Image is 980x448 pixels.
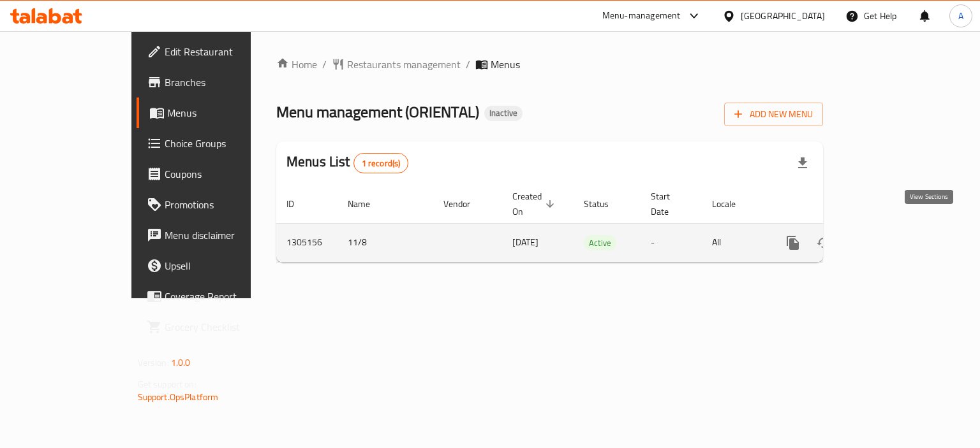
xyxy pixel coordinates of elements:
span: 1 record(s) [354,157,408,170]
span: Coupons [165,166,285,182]
span: Get support on: [138,376,197,393]
span: Locale [712,196,752,212]
span: Name [348,196,387,212]
span: Menus [491,57,520,72]
span: Menu management ( ORIENTAL ) [276,98,479,126]
a: Support.OpsPlatform [138,389,219,405]
span: Menus [167,105,285,120]
nav: breadcrumb [276,57,823,72]
td: 11/8 [338,223,433,262]
button: Add New Menu [724,103,823,126]
div: Inactive [484,106,523,121]
span: Version: [138,354,169,371]
span: A [958,9,963,23]
span: Inactive [484,108,523,119]
td: All [702,223,768,262]
div: Active [584,235,616,250]
a: Grocery Checklist [137,312,295,342]
span: ID [286,196,311,212]
span: Choice Groups [165,136,285,151]
span: Vendor [443,196,487,212]
button: more [778,228,808,258]
span: [DATE] [512,234,538,250]
span: Edit Restaurant [165,44,285,59]
li: / [322,57,327,72]
div: Total records count [353,153,409,173]
td: - [641,223,702,262]
a: Home [276,57,317,72]
span: Add New Menu [734,106,813,122]
span: Status [584,196,625,212]
a: Menus [137,98,295,128]
div: Menu-management [602,8,681,24]
span: Promotions [165,197,285,212]
a: Coupons [137,159,295,189]
span: Coverage Report [165,289,285,304]
a: Choice Groups [137,128,295,159]
span: Grocery Checklist [165,319,285,335]
a: Menu disclaimer [137,220,295,250]
td: 1305156 [276,223,338,262]
span: Start Date [651,189,687,219]
span: Upsell [165,258,285,273]
span: Restaurants management [347,57,461,72]
div: Export file [787,148,818,178]
span: 1.0.0 [171,354,191,371]
a: Edit Restaurant [137,36,295,67]
a: Coverage Report [137,281,295,312]
span: Created On [512,189,558,219]
span: Menu disclaimer [165,228,285,243]
li: / [466,57,470,72]
a: Branches [137,67,295,98]
th: Actions [768,185,910,224]
div: [GEOGRAPHIC_DATA] [741,9,825,23]
a: Upsell [137,250,295,281]
button: Change Status [808,228,839,258]
span: Branches [165,75,285,90]
a: Restaurants management [332,57,461,72]
a: Promotions [137,189,295,220]
h2: Menus List [286,152,408,173]
table: enhanced table [276,185,910,263]
span: Active [584,236,616,250]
